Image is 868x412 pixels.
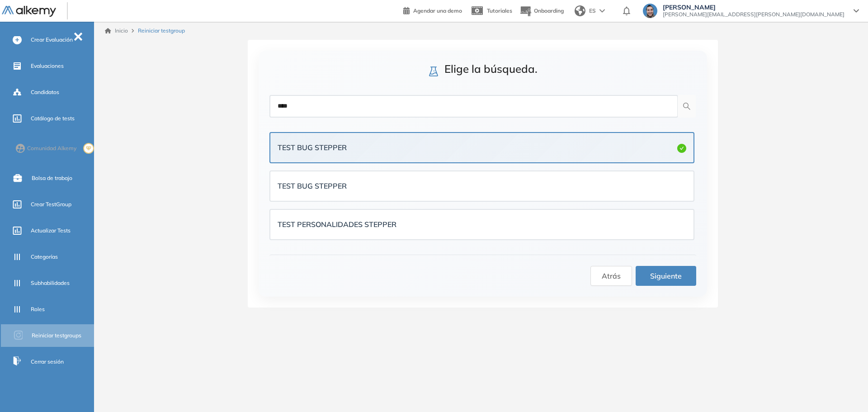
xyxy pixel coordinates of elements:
span: search [678,102,696,110]
button: Atrás [590,266,632,286]
span: Crear Evaluación [31,36,73,44]
span: experiment [428,66,439,77]
img: world [575,5,585,16]
span: Reiniciar testgroup [138,27,185,35]
span: [PERSON_NAME][EMAIL_ADDRESS][PERSON_NAME][DOMAIN_NAME] [663,11,844,18]
span: Agendar una demo [413,7,462,14]
span: Actualizar Tests [31,227,71,235]
span: Catálogo de tests [31,114,75,123]
span: Siguiente [650,270,682,282]
span: Candidatos [31,88,59,96]
span: [PERSON_NAME] [663,4,844,11]
h3: Elige la búsqueda. [269,62,696,77]
span: Cerrar sesión [31,358,64,366]
img: Logo [2,6,56,17]
span: Evaluaciones [31,62,64,70]
button: search [678,97,696,115]
span: ES [589,7,596,15]
span: Atrás [602,270,621,282]
span: Bolsa de trabajo [32,174,72,182]
span: Reiniciar testgroups [32,331,81,340]
strong: TEST PERSONALIDADES STEPPER [278,220,396,229]
span: Crear TestGroup [31,200,71,208]
span: Roles [31,305,45,313]
button: Onboarding [519,1,564,21]
img: arrow [599,9,605,13]
a: Inicio [105,27,128,35]
span: check-circle [677,144,686,153]
strong: TEST BUG STEPPER [278,143,347,152]
strong: TEST BUG STEPPER [278,181,347,190]
a: Agendar una demo [403,5,462,15]
span: Subhabilidades [31,279,70,287]
span: Categorías [31,253,58,261]
span: Tutoriales [487,7,512,14]
button: Siguiente [636,266,696,286]
span: Onboarding [534,7,564,14]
